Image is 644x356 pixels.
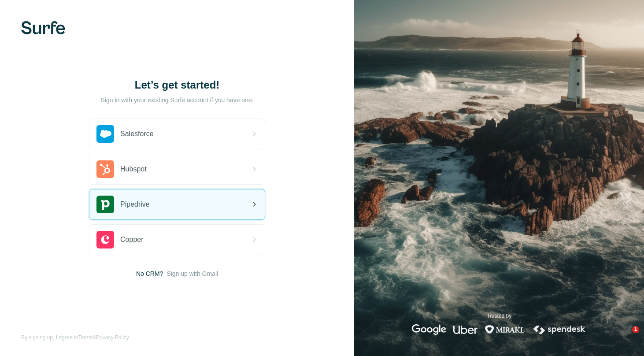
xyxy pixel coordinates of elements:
[96,196,114,213] img: pipedrive's logo
[412,324,446,335] img: google's logo
[120,234,143,245] span: Copper
[136,269,163,278] span: No CRM?
[21,334,129,341] span: By signing up, I agree to &
[120,164,147,174] span: Hubspot
[614,326,635,347] iframe: Intercom live chat
[167,269,218,278] button: Sign up with Gmail
[101,96,254,104] p: Sign in with your existing Surfe account if you have one.
[453,324,477,335] img: uber's logo
[632,326,639,333] span: 1
[96,125,114,143] img: salesforce's logo
[468,236,644,352] iframe: Intercom notifications message
[96,160,114,178] img: hubspot's logo
[89,78,265,92] h1: Let’s get started!
[78,334,93,341] a: Terms
[96,231,114,248] img: copper's logo
[120,199,150,210] span: Pipedrive
[21,21,65,34] img: Surfe's logo
[96,334,129,341] a: Privacy Policy
[120,129,154,139] span: Salesforce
